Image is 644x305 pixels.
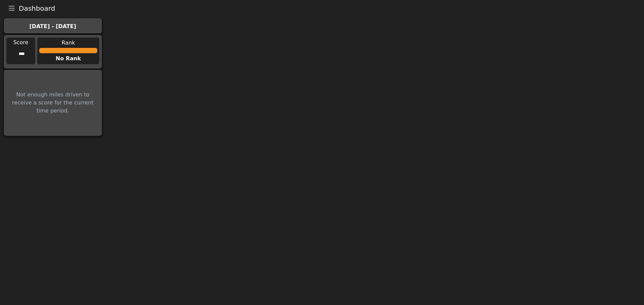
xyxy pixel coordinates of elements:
[37,55,99,63] div: No Rank
[6,39,36,47] div: Score
[19,5,55,12] span: Dashboard
[8,22,97,30] div: [DATE] - [DATE]
[5,4,19,13] button: Toggle navigation
[12,91,94,115] div: Not enough miles driven to receive a score for the current time period.
[37,39,99,47] div: Rank
[18,41,25,66] div: -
